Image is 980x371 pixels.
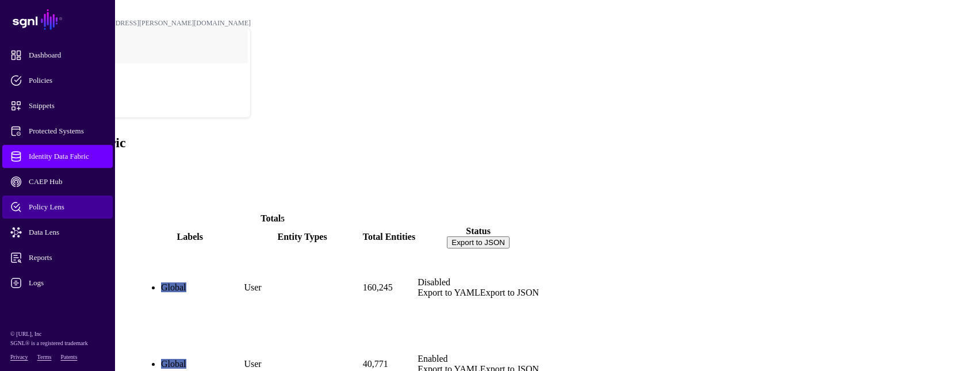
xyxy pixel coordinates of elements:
span: Dashboard [10,49,123,61]
span: Global [161,359,186,369]
span: Data Lens [10,227,123,238]
a: Policies [2,69,113,92]
span: Policies [10,75,123,86]
a: CAEP Hub [2,170,113,193]
span: Identity Data Fabric [10,151,123,162]
span: Entity Types [278,232,327,242]
p: SGNL® is a registered trademark [10,339,105,348]
a: Patents [60,354,77,360]
p: © [URL], Inc [10,330,105,339]
a: Snippets [2,94,113,117]
span: Policy Lens [10,201,123,213]
a: Protected Systems [2,120,113,143]
h2: Identity Data Fabric [5,135,975,151]
a: Data Lens [2,221,113,244]
a: Export to YAML [418,288,480,297]
span: Snippets [10,100,123,112]
span: Logs [10,277,123,289]
small: 5 [281,215,285,223]
a: Identity Data Fabric [2,145,113,168]
a: Dashboard [2,44,113,67]
a: Policy Lens [2,196,113,219]
div: Total Entities [363,232,415,242]
td: 160,245 [362,250,416,326]
a: SGNL [7,7,108,32]
span: Disabled [418,277,450,287]
a: Admin [2,297,113,320]
div: [PERSON_NAME][EMAIL_ADDRESS][PERSON_NAME][DOMAIN_NAME] [23,19,251,28]
button: Export to JSON [447,236,510,248]
div: Status [418,226,539,236]
strong: Total [261,213,281,223]
div: Log out [24,100,250,109]
span: CAEP Hub [10,176,123,188]
span: Enabled [418,354,447,364]
a: Logs [2,271,113,294]
a: Reports [2,246,113,269]
span: Global [161,282,186,292]
a: Export to JSON [480,288,539,297]
a: Terms [37,354,52,360]
a: POC [24,60,250,97]
span: Reports [10,252,123,263]
div: Labels [138,232,242,242]
span: Protected Systems [10,125,123,137]
td: User [243,250,361,326]
a: Privacy [10,354,28,360]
